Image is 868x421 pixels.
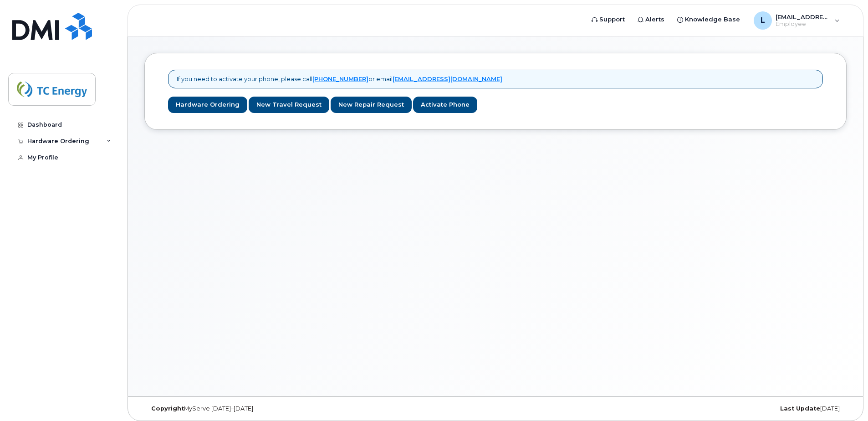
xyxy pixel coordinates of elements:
a: New Travel Request [249,97,329,113]
div: MyServe [DATE]–[DATE] [144,405,378,412]
strong: Copyright [151,405,184,412]
p: If you need to activate your phone, please call or email [177,75,502,83]
a: New Repair Request [331,97,412,113]
a: [EMAIL_ADDRESS][DOMAIN_NAME] [393,75,502,82]
a: [PHONE_NUMBER] [312,75,368,82]
a: Hardware Ordering [168,97,247,113]
strong: Last Update [780,405,820,412]
div: [DATE] [613,405,847,412]
a: Activate Phone [413,97,477,113]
